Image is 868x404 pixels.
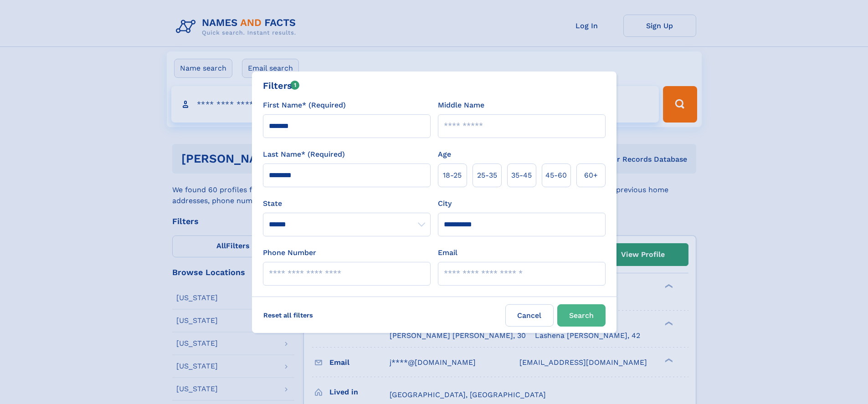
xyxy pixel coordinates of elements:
[438,149,451,160] label: Age
[505,304,554,327] label: Cancel
[263,100,346,111] label: First Name* (Required)
[263,198,431,209] label: State
[438,100,484,111] label: Middle Name
[477,170,497,181] span: 25‑35
[438,198,452,209] label: City
[545,170,567,181] span: 45‑60
[557,304,606,327] button: Search
[263,79,300,92] div: Filters
[263,149,345,160] label: Last Name* (Required)
[257,304,319,326] label: Reset all filters
[443,170,462,181] span: 18‑25
[438,247,457,258] label: Email
[584,170,598,181] span: 60+
[263,247,316,258] label: Phone Number
[511,170,532,181] span: 35‑45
